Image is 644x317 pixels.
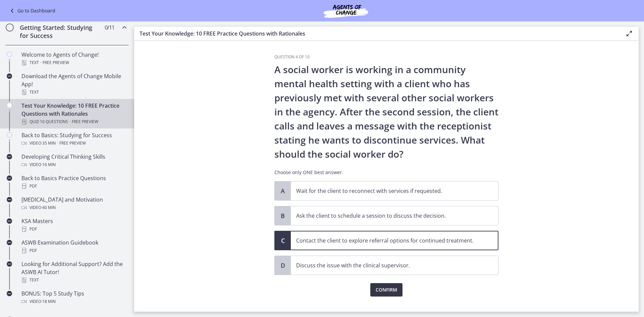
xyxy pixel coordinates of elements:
span: Confirm [376,286,397,294]
p: Contact the client to explore referral options for continued treatment. [296,236,479,245]
p: Discuss the issue with the clinical supervisor. [296,261,479,269]
div: Back to Basics Practice Questions [21,174,126,190]
div: Looking for Additional Support? Add the ASWB AI Tutor! [21,260,126,284]
h3: Test Your Knowledge: 10 FREE Practice Questions with Rationales [140,30,614,38]
button: Confirm [370,283,402,297]
span: · 35 min [41,139,56,147]
span: 0 / 11 [105,23,114,32]
a: Go to Dashboard [8,7,55,15]
div: Video [21,161,126,169]
div: Back to Basics: Studying for Success [21,131,126,147]
h3: Question 4 of 10 [274,54,498,60]
div: Welcome to Agents of Change! [21,51,126,67]
div: BONUS: Top 5 Study Tips [21,289,126,306]
span: A [279,187,287,195]
span: · [57,139,58,147]
p: A social worker is working in a community mental health setting with a client who has previously ... [274,62,498,161]
div: Video [21,204,126,212]
div: ASWB Examination Guidebook [21,239,126,255]
div: Video [21,298,126,306]
div: Developing Critical Thinking Skills [21,153,126,169]
span: · [69,118,70,126]
span: · 18 min [41,298,56,306]
p: Choose only ONE best answer. [274,169,498,176]
span: Free preview [72,118,98,126]
span: · 16 min [41,161,56,169]
span: · 10 Questions [39,118,68,126]
span: C [279,236,287,245]
div: PDF [21,182,126,190]
div: Quiz [21,118,126,126]
div: Video [21,139,126,147]
div: Text [21,88,126,96]
div: [MEDICAL_DATA] and Motivation [21,196,126,212]
span: Free preview [43,59,69,67]
h2: Getting Started: Studying for Success [20,23,102,40]
div: KSA Masters [21,217,126,233]
img: Agents of Change Social Work Test Prep [306,3,386,19]
p: Ask the client to schedule a session to discuss the decision. [296,212,479,220]
p: Wait for the client to reconnect with services if requested. [296,187,479,195]
span: · 40 min [41,204,56,212]
span: D [279,261,287,269]
span: · [40,59,41,67]
span: B [279,212,287,220]
div: PDF [21,225,126,233]
span: Free preview [59,139,86,147]
div: Text [21,276,126,284]
div: Download the Agents of Change Mobile App! [21,72,126,96]
div: PDF [21,247,126,255]
div: Test Your Knowledge: 10 FREE Practice Questions with Rationales [21,102,126,126]
div: Text [21,59,126,67]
